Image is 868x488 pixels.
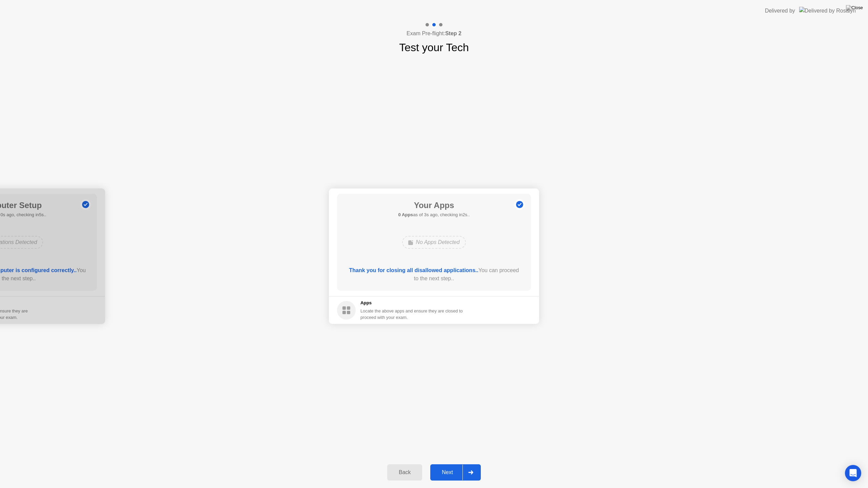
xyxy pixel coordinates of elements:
[846,5,863,11] img: Close
[845,465,861,481] div: Open Intercom Messenger
[799,7,856,15] img: Delivered by Rosalyn
[387,464,422,481] button: Back
[349,267,478,273] b: Thank you for closing all disallowed applications..
[398,199,470,211] h1: Your Apps
[399,39,469,56] h1: Test your Tech
[398,211,470,218] h5: as of 3s ago, checking in2s..
[407,29,461,38] h4: Exam Pre-flight:
[360,308,463,321] div: Locate the above apps and ensure they are closed to proceed with your exam.
[398,212,413,217] b: 0 Apps
[360,300,463,306] h5: Apps
[445,30,461,36] b: Step 2
[402,236,466,249] div: No Apps Detected
[430,464,481,481] button: Next
[432,469,462,475] div: Next
[765,7,795,15] div: Delivered by
[389,469,420,475] div: Back
[347,266,521,283] div: You can proceed to the next step..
